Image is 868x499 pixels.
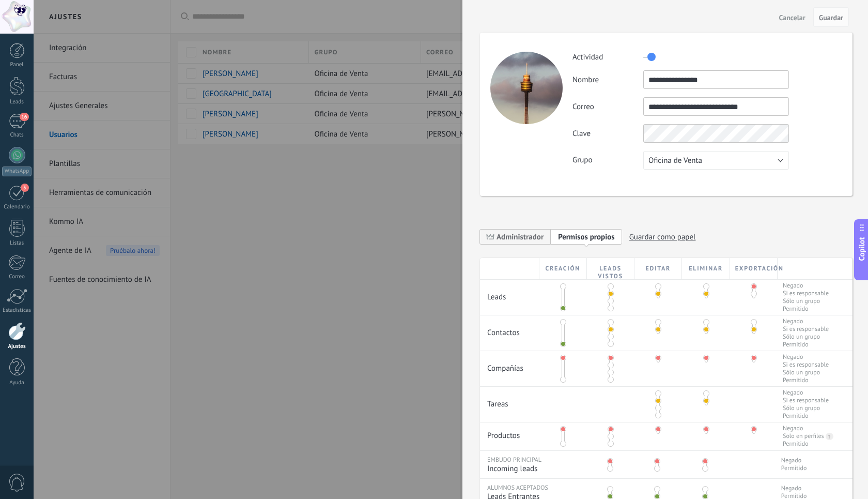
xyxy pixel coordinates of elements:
span: Si es responsable [783,290,829,297]
div: Leads [480,280,539,307]
span: Negado [783,317,829,325]
span: 3 [21,184,29,192]
span: Sólo un grupo [783,404,829,412]
div: Chats [2,132,32,139]
span: Negado [783,389,829,397]
div: Ayuda [2,380,32,386]
div: Panel [2,62,32,68]
span: Negado [783,353,829,361]
span: Guardar como papel [629,229,696,245]
span: Negado [781,485,807,492]
div: Contactos [480,315,539,343]
div: Negado [783,425,803,432]
div: Editar [634,258,682,279]
span: Permitido [783,412,829,420]
span: Negado [781,457,807,464]
span: Permitido [783,376,829,384]
span: Guardar [819,14,843,21]
span: Permitido [783,305,829,313]
span: Oficina de Venta [648,156,702,165]
button: Cancelar [775,9,810,25]
span: Permisos propios [558,232,615,242]
span: Permitido [781,464,807,472]
label: Grupo [572,155,643,165]
span: Sólo un grupo [783,369,829,376]
label: Correo [572,102,643,112]
span: Incoming leads [487,464,583,474]
div: Correo [2,274,32,280]
div: Listas [2,240,32,247]
span: ALUMNOS ACEPTADOS [487,484,548,492]
div: Solo en perfiles [783,432,824,440]
span: Si es responsable [783,397,829,404]
span: Si es responsable [783,361,829,369]
span: Cancelar [779,14,805,21]
label: Nombre [572,75,643,85]
span: EMBUDO PRINCIPAL [487,456,541,464]
span: Permitido [783,341,829,349]
div: ? [826,433,831,441]
span: Sólo un grupo [783,333,829,341]
div: Leads vistos [587,258,634,279]
div: Productos [480,422,539,446]
div: Calendario [2,204,32,210]
div: Tareas [480,387,539,414]
span: Administrador [497,232,544,242]
button: Oficina de Venta [643,151,789,170]
div: Ajustes [2,343,32,350]
div: Estadísticas [2,307,32,314]
span: Administrador [480,229,551,245]
label: Actividad [572,52,643,62]
span: Sólo un grupo [783,297,829,305]
div: Permitido [783,440,809,448]
label: Clave [572,129,643,139]
span: Si es responsable [783,325,829,333]
span: Copilot [857,237,867,261]
div: Leads [2,99,32,105]
div: Creación [539,258,587,279]
div: WhatsApp [2,167,32,176]
span: Añadir nueva función [551,229,622,245]
span: Negado [783,282,829,290]
div: Eliminar [682,258,730,279]
button: Guardar [813,7,849,27]
div: Exportación [730,258,778,279]
span: 16 [20,113,28,121]
div: Compañías [480,351,539,379]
